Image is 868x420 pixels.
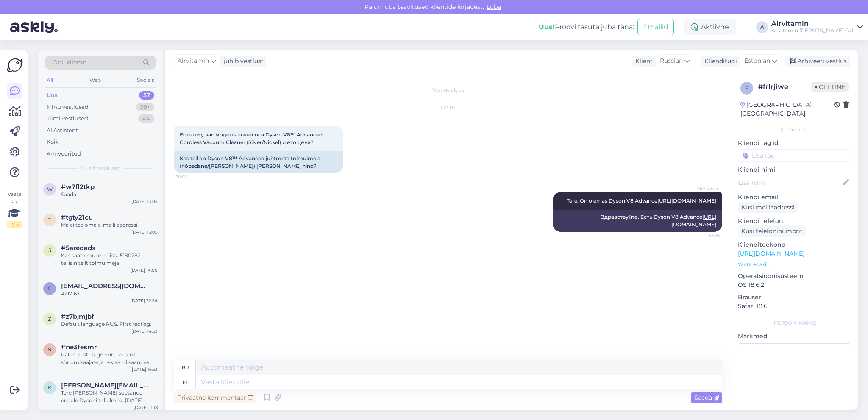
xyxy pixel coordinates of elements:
[61,290,158,298] div: #217167
[61,343,97,351] span: #ne3fesmr
[738,178,841,187] input: Lisa nimi
[745,85,748,91] span: f
[484,3,504,11] span: Luba
[131,298,158,304] div: [DATE] 22:54
[48,247,51,253] span: 5
[738,293,851,302] p: Brauser
[183,375,188,389] div: et
[738,240,851,249] p: Klienditeekond
[176,174,208,180] span: 10:01
[131,328,158,334] div: [DATE] 14:53
[637,19,674,35] button: Emailid
[744,56,770,66] span: Estonian
[220,57,264,66] div: juhib vestlust
[553,210,722,232] div: Здравствуйте. Есть Dyson V8 Advance
[61,252,158,267] div: Kas saate mulle helista 5180282 tellisin teilt tolmuimeja
[738,319,851,327] div: [PERSON_NAME]
[174,151,343,173] div: Kas teil on Dyson V8™ Advanced juhtmeta tolmuimeja (hõbedane/[PERSON_NAME]) [PERSON_NAME] hind?
[53,58,86,67] span: Otsi kliente
[174,86,722,94] div: Vestlus algas
[738,250,804,257] a: [URL][DOMAIN_NAME]
[7,190,22,228] div: Vaata siia
[48,316,51,322] span: z
[47,346,52,353] span: n
[182,360,189,375] div: ru
[738,225,806,237] div: Küsi telefoninumbrit
[48,285,52,292] span: c
[771,20,854,27] div: Airvitamin
[738,272,851,281] p: Operatsioonisüsteem
[684,19,736,35] div: Aktiivne
[178,56,209,66] span: Airvitamin
[45,75,55,86] div: All
[740,100,834,118] div: [GEOGRAPHIC_DATA], [GEOGRAPHIC_DATA]
[632,57,653,66] div: Klient
[47,186,53,192] span: w
[811,82,849,92] span: Offline
[61,389,158,404] div: Tere [PERSON_NAME] soetanud endale Dysoni toluilmeja [DATE]. Viimasel ajal on hakanud masin tõrku...
[738,193,851,202] p: Kliendi email
[738,302,851,311] p: Safari 18.6
[131,229,158,235] div: [DATE] 13:05
[771,20,863,34] a: AirvitaminAirvitamin [PERSON_NAME] OÜ
[48,217,51,223] span: t
[694,394,719,401] span: Saada
[47,103,89,111] div: Minu vestlused
[688,185,720,192] span: Airvitamin
[738,217,851,225] p: Kliendi telefon
[88,75,103,86] div: Web
[738,202,798,213] div: Küsi meiliaadressi
[660,56,683,66] span: Russian
[771,27,854,34] div: Airvitamin [PERSON_NAME] OÜ
[180,131,324,145] span: Есть ли у вас модель пылесоса Dyson V8™ Advanced Cordless Vacuum Cleaner (Silver/Nickel) и его цена?
[81,164,120,172] span: Uued vestlused
[61,313,94,320] span: #z7bjmjbf
[61,221,158,229] div: Ma ei tea oma e-maili aadressi
[131,267,158,273] div: [DATE] 14:00
[138,114,154,123] div: 44
[539,23,555,31] b: Uus!
[738,139,851,147] p: Kliendi tag'id
[738,126,851,134] div: Kliendi info
[136,103,154,111] div: 99+
[61,351,158,366] div: Palun kustutage minu e-post sõnumisaajate ja reklaami saamise listist ära. Teeksin seda ise, aga ...
[758,82,811,92] div: # frlrjiwe
[47,138,59,146] div: Kõik
[738,332,851,341] p: Märkmed
[131,198,158,205] div: [DATE] 13:05
[7,221,22,228] div: 2 / 3
[61,183,95,191] span: #w7fl2tkp
[47,91,58,100] div: Uus
[48,384,52,391] span: k
[139,91,154,100] div: 57
[61,191,158,198] div: Saada
[61,244,96,252] span: #5aredadx
[174,104,722,111] div: [DATE]
[738,261,851,268] p: Vaata edasi ...
[539,22,634,32] div: Proovi tasuta juba täna:
[738,149,851,162] input: Lisa tag
[61,320,158,328] div: Default language RUS. First redflag.
[785,56,850,67] div: Arhiveeri vestlus
[174,392,256,403] div: Privaatne kommentaar
[657,197,716,204] a: [URL][DOMAIN_NAME]
[7,57,23,73] img: Askly Logo
[567,197,716,204] span: Tere. On olemas Dyson V8 Advance
[132,366,158,373] div: [DATE] 16:53
[701,57,737,66] div: Klienditugi
[738,281,851,289] p: OS 18.6.2
[738,165,851,174] p: Kliendi nimi
[61,214,93,221] span: #tgty21cu
[61,381,149,389] span: kevin.kaljumae@gmail.com
[688,232,720,239] span: 10:09
[756,21,768,33] div: A
[135,75,156,86] div: Socials
[61,282,149,290] span: coolipreyly@hotmail.com
[47,126,78,135] div: AI Assistent
[134,404,158,411] div: [DATE] 11:18
[47,150,81,158] div: Arhiveeritud
[47,114,88,123] div: Tiimi vestlused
